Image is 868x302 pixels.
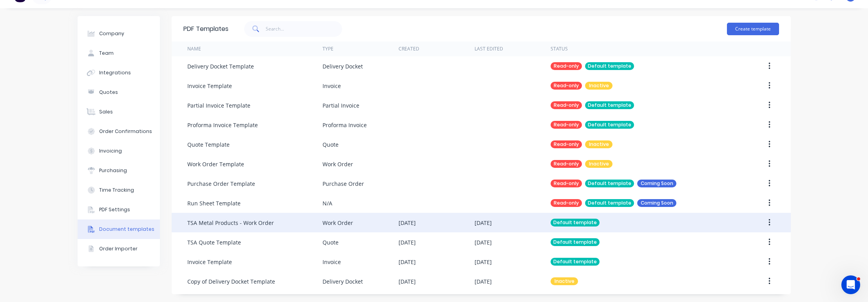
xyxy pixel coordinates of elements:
div: Created [399,45,419,52]
div: Invoice Template [187,82,232,90]
div: [DATE] [399,238,416,246]
div: Run Sheet Template [187,199,241,207]
div: Team [99,50,114,57]
div: Sales [99,108,113,115]
div: Type [323,45,333,52]
div: Read-only [551,101,582,109]
div: Invoice [323,82,341,90]
button: Sales [78,102,160,122]
div: Time Tracking [99,187,134,194]
div: PDF Templates [183,24,228,34]
div: Delivery Docket Template [187,62,254,70]
div: Quotes [99,89,118,96]
div: Inactive [585,140,612,148]
div: Work Order [323,219,353,227]
div: Read-only [551,82,582,90]
div: Delivery Docket [323,277,363,286]
div: PDF Settings [99,206,130,213]
div: Work Order [323,160,353,168]
div: Read-only [551,62,582,70]
button: PDF Settings [78,200,160,219]
div: Invoice Template [187,258,232,266]
div: Copy of Delivery Docket Template [187,277,275,286]
div: Name [187,45,201,52]
button: Quotes [78,83,160,102]
input: Search... [266,21,342,37]
div: Default template [585,101,634,109]
button: Order Importer [78,239,160,259]
div: [DATE] [399,219,416,227]
button: Invoicing [78,141,160,161]
div: [DATE] [475,238,492,246]
div: TSA Quote Template [187,238,241,246]
iframe: Intercom live chat [841,275,860,294]
div: Purchase Order Template [187,180,255,188]
button: Integrations [78,63,160,83]
div: Delivery Docket [323,62,363,70]
div: Inactive [585,82,612,90]
div: Order Importer [99,245,138,252]
div: [DATE] [475,258,492,266]
div: Default template [585,180,634,187]
div: Default template [551,219,600,226]
div: Order Confirmations [99,128,152,135]
div: Partial Invoice [323,101,359,110]
button: Order Confirmations [78,122,160,141]
div: Read-only [551,199,582,207]
div: Coming Soon [637,180,676,187]
div: Inactive [585,160,612,168]
button: Document templates [78,219,160,239]
div: Invoicing [99,147,122,155]
button: Purchasing [78,161,160,180]
div: Purchase Order [323,180,364,188]
div: Inactive [551,277,578,285]
div: Status [551,45,568,52]
div: Quote [323,140,339,149]
button: Create template [727,23,779,35]
div: Quote [323,238,339,246]
div: N/A [323,199,332,207]
div: Last Edited [475,45,503,52]
div: [DATE] [475,277,492,286]
div: [DATE] [475,219,492,227]
div: Read-only [551,160,582,168]
div: Purchasing [99,167,127,174]
div: Default template [585,121,634,129]
button: Team [78,43,160,63]
div: Invoice [323,258,341,266]
div: Integrations [99,69,131,76]
div: Default template [551,258,600,266]
div: Read-only [551,121,582,129]
div: Partial Invoice Template [187,101,250,110]
div: TSA Metal Products - Work Order [187,219,274,227]
div: [DATE] [399,258,416,266]
div: Default template [585,199,634,207]
div: Default template [585,62,634,70]
div: Read-only [551,140,582,148]
div: Proforma Invoice Template [187,121,258,129]
div: Company [99,30,124,37]
div: [DATE] [399,277,416,286]
div: Coming Soon [637,199,676,207]
div: Read-only [551,180,582,187]
div: Proforma Invoice [323,121,367,129]
div: Quote Template [187,140,230,149]
div: Default template [551,238,600,246]
div: Document templates [99,226,154,233]
div: Work Order Template [187,160,244,168]
button: Company [78,24,160,43]
button: Time Tracking [78,180,160,200]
